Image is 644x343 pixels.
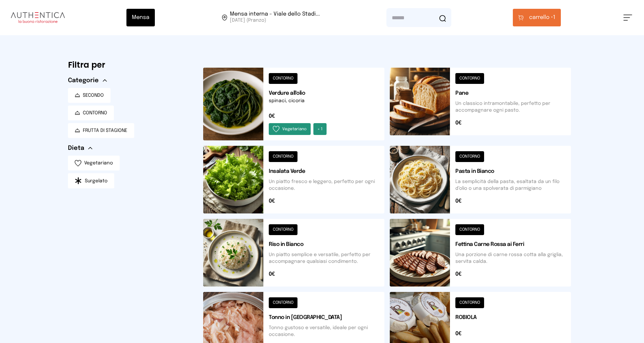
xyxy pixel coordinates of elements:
[68,143,84,153] span: Dieta
[11,12,65,23] img: logo.8f33a47.png
[85,178,108,184] span: Surgelato
[83,92,104,99] span: SECONDO
[230,12,320,24] span: Viale dello Stadio, 77, 05100 Terni TR, Italia
[84,160,113,166] span: Vegetariano
[68,60,192,70] h6: Filtra per
[68,76,99,85] span: Categorie
[68,143,92,153] button: Dieta
[83,127,127,134] span: FRUTTA DI STAGIONE
[126,9,155,26] button: Mensa
[83,110,107,116] span: CONTORNO
[68,156,120,170] button: Vegetariano
[68,76,107,85] button: Categorie
[68,106,114,120] button: CONTORNO
[230,17,320,24] span: [DATE] (Pranzo)
[529,14,553,22] span: carrello •
[68,123,134,138] button: FRUTTA DI STAGIONE
[68,173,114,188] button: Surgelato
[513,9,561,26] button: carrello •1
[529,14,555,22] span: 1
[68,88,111,103] button: SECONDO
